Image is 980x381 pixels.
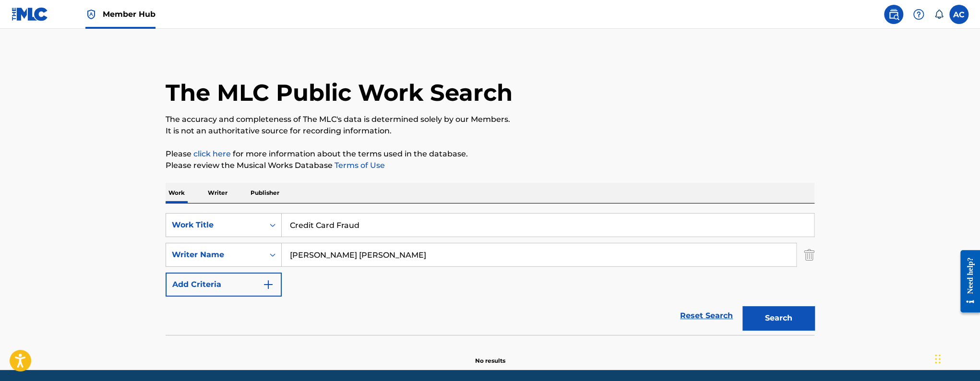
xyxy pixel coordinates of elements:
[949,5,968,24] div: User Menu
[742,306,814,330] button: Search
[913,9,924,20] img: help
[166,273,282,297] button: Add Criteria
[172,219,258,231] div: Work Title
[166,78,513,107] h1: The MLC Public Work Search
[935,345,941,373] div: Drag
[888,9,899,20] img: search
[166,125,814,137] p: It is not an authoritative source for recording information.
[12,7,48,21] img: MLC Logo
[263,279,274,290] img: 9d2ae6d4665cec9f34b9.svg
[172,249,258,261] div: Writer Name
[675,305,738,326] a: Reset Search
[932,335,980,381] iframe: Chat Widget
[193,149,231,158] a: click here
[166,160,814,171] p: Please review the Musical Works Database
[205,183,230,203] p: Writer
[953,243,980,320] iframe: Resource Center
[884,5,903,24] a: Public Search
[475,345,505,365] p: No results
[934,10,944,19] div: Notifications
[166,114,814,125] p: The accuracy and completeness of The MLC's data is determined solely by our Members.
[85,9,97,20] img: Top Rightsholder
[909,5,928,24] div: Help
[166,148,814,160] p: Please for more information about the terms used in the database.
[166,213,814,335] form: Search Form
[333,161,385,170] a: Terms of Use
[166,183,188,203] p: Work
[804,243,814,267] img: Delete Criterion
[248,183,282,203] p: Publisher
[103,9,155,20] span: Member Hub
